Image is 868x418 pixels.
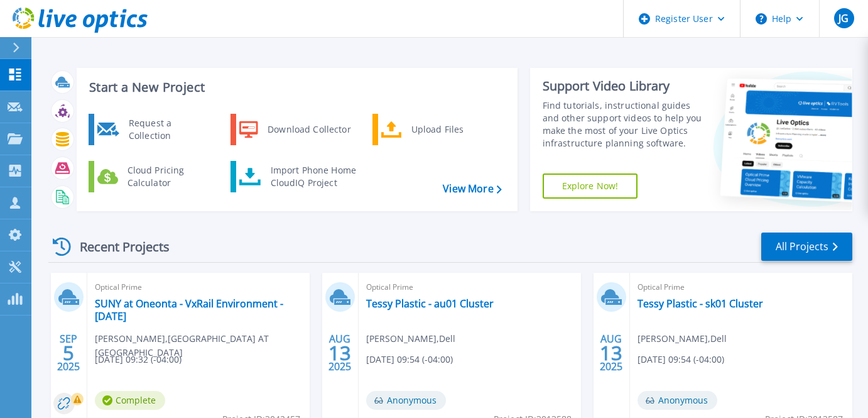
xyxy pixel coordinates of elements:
a: View More [443,183,501,195]
div: AUG 2025 [328,330,352,376]
span: Optical Prime [637,280,845,294]
div: Import Phone Home CloudIQ Project [264,164,362,189]
span: Optical Prime [366,280,573,294]
a: Request a Collection [89,114,217,145]
span: [PERSON_NAME] , Dell [366,332,455,346]
a: SUNY at Oneonta - VxRail Environment - [DATE] [95,297,302,322]
span: 13 [600,348,622,358]
span: Anonymous [366,391,446,410]
div: SEP 2025 [57,330,80,376]
span: [DATE] 09:32 (-04:00) [95,353,182,366]
span: JG [838,13,849,23]
span: 13 [328,348,351,358]
div: Download Collector [261,117,356,142]
span: [DATE] 09:54 (-04:00) [366,353,453,366]
div: Upload Files [405,117,498,142]
a: Explore Now! [543,173,638,199]
a: Tessy Plastic - au01 Cluster [366,297,494,310]
span: [DATE] 09:54 (-04:00) [637,353,724,366]
div: Recent Projects [48,231,187,262]
div: Find tutorials, instructional guides and other support videos to help you make the most of your L... [543,99,703,150]
a: Upload Files [372,114,501,145]
span: Complete [95,391,165,410]
div: AUG 2025 [599,330,623,376]
span: [PERSON_NAME] , [GEOGRAPHIC_DATA] AT [GEOGRAPHIC_DATA] [95,332,310,360]
a: All Projects [761,233,852,261]
div: Support Video Library [543,78,703,94]
span: Optical Prime [95,280,302,294]
div: Request a Collection [122,117,214,142]
span: [PERSON_NAME] , Dell [637,332,727,346]
h3: Start a New Project [89,80,501,94]
a: Tessy Plastic - sk01 Cluster [637,297,763,310]
div: Cloud Pricing Calculator [121,164,214,189]
span: 5 [63,348,74,358]
a: Cloud Pricing Calculator [89,161,217,192]
a: Download Collector [231,114,359,145]
span: Anonymous [637,391,717,410]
